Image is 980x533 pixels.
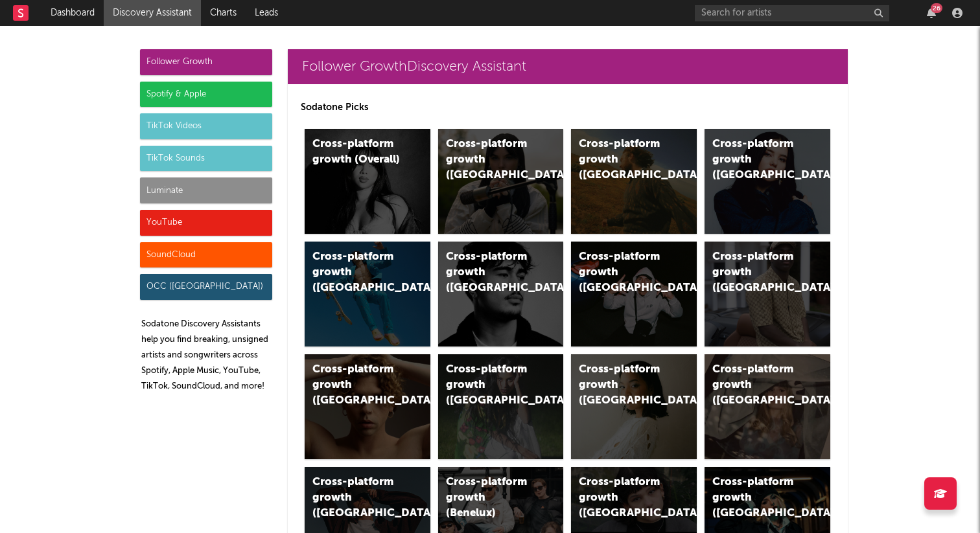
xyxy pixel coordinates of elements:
p: Sodatone Discovery Assistants help you find breaking, unsigned artists and songwriters across Spo... [141,317,272,394]
a: Cross-platform growth ([GEOGRAPHIC_DATA]) [305,242,430,346]
div: 26 [931,3,942,13]
div: Cross-platform growth (Benelux) [446,475,534,521]
a: Follower GrowthDiscovery Assistant [288,49,848,84]
div: Cross-platform growth ([GEOGRAPHIC_DATA]) [712,249,800,296]
div: Cross-platform growth ([GEOGRAPHIC_DATA]) [446,249,534,296]
a: Cross-platform growth ([GEOGRAPHIC_DATA]) [571,354,697,459]
a: Cross-platform growth ([GEOGRAPHIC_DATA]/GSA) [571,242,697,346]
div: Cross-platform growth ([GEOGRAPHIC_DATA]) [579,137,667,183]
div: Cross-platform growth ([GEOGRAPHIC_DATA]) [446,137,534,183]
a: Cross-platform growth ([GEOGRAPHIC_DATA]) [305,354,430,459]
div: TikTok Sounds [140,146,272,172]
div: Follower Growth [140,49,272,75]
button: 26 [927,8,936,18]
div: OCC ([GEOGRAPHIC_DATA]) [140,274,272,300]
div: Cross-platform growth ([GEOGRAPHIC_DATA]) [712,362,800,409]
div: Cross-platform growth ([GEOGRAPHIC_DATA]) [712,137,800,183]
div: TikTok Videos [140,113,272,139]
p: Sodatone Picks [301,100,835,115]
div: Spotify & Apple [140,82,272,108]
a: Cross-platform growth ([GEOGRAPHIC_DATA]) [438,129,564,234]
a: Cross-platform growth ([GEOGRAPHIC_DATA]) [571,129,697,234]
div: YouTube [140,210,272,236]
a: Cross-platform growth ([GEOGRAPHIC_DATA]) [705,242,830,346]
input: Search for artists [695,5,889,21]
div: Cross-platform growth ([GEOGRAPHIC_DATA]/GSA) [579,249,667,296]
div: Cross-platform growth ([GEOGRAPHIC_DATA]) [712,475,800,521]
div: Cross-platform growth ([GEOGRAPHIC_DATA]) [312,249,401,296]
div: Cross-platform growth (Overall) [312,137,401,168]
a: Cross-platform growth ([GEOGRAPHIC_DATA]) [705,129,830,234]
div: Cross-platform growth ([GEOGRAPHIC_DATA]) [446,362,534,409]
div: Luminate [140,177,272,203]
a: Cross-platform growth ([GEOGRAPHIC_DATA]) [705,354,830,459]
a: Cross-platform growth (Overall) [305,129,430,234]
a: Cross-platform growth ([GEOGRAPHIC_DATA]) [438,242,564,346]
div: Cross-platform growth ([GEOGRAPHIC_DATA]) [312,362,401,409]
div: SoundCloud [140,242,272,268]
a: Cross-platform growth ([GEOGRAPHIC_DATA]) [438,354,564,459]
div: Cross-platform growth ([GEOGRAPHIC_DATA]) [579,475,667,521]
div: Cross-platform growth ([GEOGRAPHIC_DATA]) [312,475,401,521]
div: Cross-platform growth ([GEOGRAPHIC_DATA]) [579,362,667,409]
